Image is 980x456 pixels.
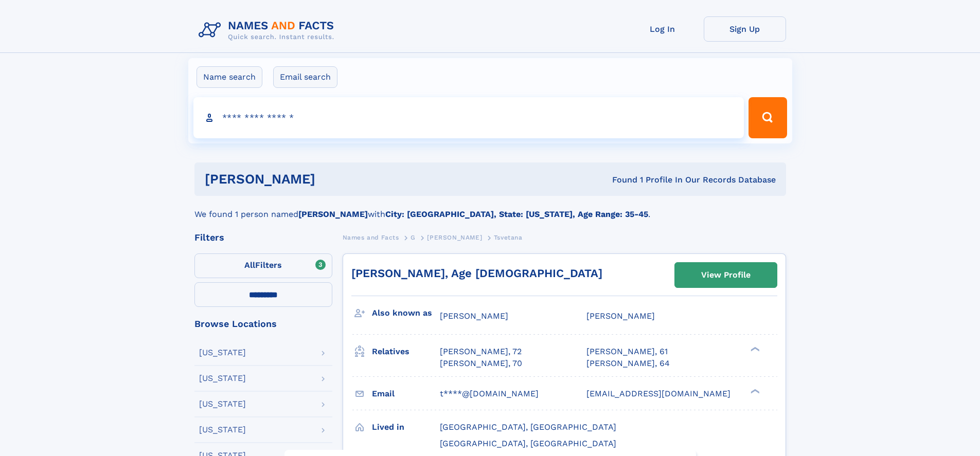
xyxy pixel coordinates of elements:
[194,196,786,221] div: We found 1 person named with .
[343,231,399,244] a: Names and Facts
[748,388,760,394] div: ❯
[586,346,668,357] a: [PERSON_NAME], 61
[427,231,482,244] a: [PERSON_NAME]
[464,174,776,186] div: Found 1 Profile In Our Records Database
[372,418,440,436] h3: Lived in
[199,400,246,408] div: [US_STATE]
[494,234,523,241] span: Tsvetana
[351,267,602,280] a: [PERSON_NAME], Age [DEMOGRAPHIC_DATA]
[440,358,522,369] a: [PERSON_NAME], 70
[675,263,777,287] a: View Profile
[440,346,522,357] a: [PERSON_NAME], 72
[586,389,730,398] span: [EMAIL_ADDRESS][DOMAIN_NAME]
[586,358,670,369] a: [PERSON_NAME], 64
[440,311,508,321] span: [PERSON_NAME]
[385,209,648,219] b: City: [GEOGRAPHIC_DATA], State: [US_STATE], Age Range: 35-45
[586,311,655,321] span: [PERSON_NAME]
[197,66,262,88] label: Name search
[199,374,246,382] div: [US_STATE]
[411,234,416,241] span: G
[372,385,440,403] h3: Email
[372,343,440,360] h3: Relatives
[701,263,751,287] div: View Profile
[199,426,246,434] div: [US_STATE]
[427,234,482,241] span: [PERSON_NAME]
[298,209,368,219] b: [PERSON_NAME]
[372,304,440,322] h3: Also known as
[194,253,332,278] label: Filters
[440,422,616,432] span: [GEOGRAPHIC_DATA], [GEOGRAPHIC_DATA]
[244,260,255,270] span: All
[273,66,337,88] label: Email search
[621,16,704,42] a: Log In
[194,16,343,44] img: Logo Names and Facts
[194,319,332,329] div: Browse Locations
[199,349,246,357] div: [US_STATE]
[749,97,787,138] button: Search Button
[194,233,332,242] div: Filters
[748,346,760,353] div: ❯
[193,97,744,138] input: search input
[205,173,464,186] h1: [PERSON_NAME]
[440,439,616,448] span: [GEOGRAPHIC_DATA], [GEOGRAPHIC_DATA]
[411,231,416,244] a: G
[704,16,786,42] a: Sign Up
